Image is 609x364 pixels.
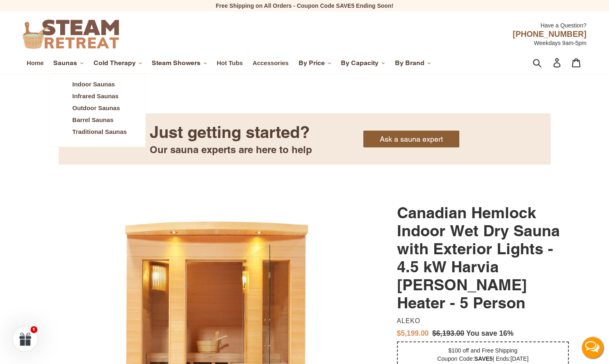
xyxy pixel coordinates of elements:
[72,93,119,100] span: Infrared Saunas
[72,116,113,124] span: Barrel Saunas
[249,58,293,68] a: Accessories
[217,59,243,67] span: Hot Tubs
[66,126,133,138] a: Traditional Saunas
[49,57,88,69] button: Saunas
[150,122,312,143] div: Just getting started?
[23,58,48,68] a: Home
[395,59,424,67] span: By Brand
[66,79,133,90] a: Indoor Saunas
[397,329,429,337] span: $5,199.00
[72,104,120,112] span: Outdoor Saunas
[253,59,289,67] span: Accessories
[72,81,115,88] span: Indoor Saunas
[89,57,146,69] button: Cold Therapy
[363,131,459,147] a: Ask a sauna expert
[534,40,586,46] span: Weekdays 9am-5pm
[152,59,201,67] span: Steam Showers
[23,20,119,49] img: Steam Retreat
[397,203,569,312] h1: Canadian Hemlock Indoor Wet Dry Sauna with Exterior Lights - 4.5 kW Harvia [PERSON_NAME] Heater -...
[576,331,609,364] button: Live Chat
[341,59,379,67] span: By Capacity
[299,59,325,67] span: By Price
[148,57,211,69] button: Steam Showers
[66,90,133,102] a: Infrared Saunas
[337,57,389,69] button: By Capacity
[94,59,136,67] span: Cold Therapy
[537,54,559,72] input: Search
[397,317,566,325] dd: Aleko
[66,114,133,126] a: Barrel Saunas
[150,143,312,157] div: Our sauna experts are here to help
[66,102,133,114] a: Outdoor Saunas
[474,355,493,362] b: SAVE5
[210,17,586,29] div: Have a Question?
[53,59,77,67] span: Saunas
[437,347,529,362] span: $100 off and Free Shipping Coupon Code: | Ends:
[432,329,464,337] s: $6,193.00
[511,355,529,362] span: [DATE]
[391,57,435,69] button: By Brand
[294,57,335,69] button: By Price
[513,29,586,38] span: [PHONE_NUMBER]
[27,59,43,67] span: Home
[466,329,513,337] span: You save 16%
[72,128,127,136] span: Traditional Saunas
[213,58,247,68] a: Hot Tubs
